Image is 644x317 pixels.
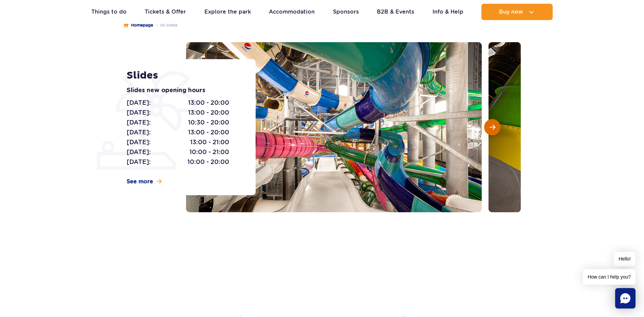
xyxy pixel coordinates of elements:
span: 10:00 - 20:00 [187,157,229,167]
span: Hello! [614,252,636,266]
span: [DATE]: [127,157,151,167]
h1: Slides [127,69,240,82]
p: Slides new opening hours [127,86,240,95]
a: Accommodation [269,4,315,20]
span: 10:00 - 21:00 [189,147,229,157]
a: Explore the park [204,4,251,20]
a: B2B & Events [377,4,414,20]
li: All slides [153,22,178,29]
a: Info & Help [433,4,463,20]
a: Sponsors [333,4,359,20]
span: [DATE]: [127,128,151,137]
span: 13:00 - 20:00 [188,128,229,137]
span: 13:00 - 20:00 [188,108,229,117]
span: [DATE]: [127,108,151,117]
a: See more [127,178,162,185]
span: How can I help you? [583,269,636,285]
button: Next slide [484,119,500,135]
span: See more [127,178,153,185]
span: [DATE]: [127,147,151,157]
span: [DATE]: [127,118,151,127]
button: Buy now [481,4,553,20]
span: [DATE]: [127,98,151,107]
a: Homepage [124,22,153,29]
span: 10:30 - 20:00 [188,118,229,127]
span: [DATE]: [127,137,151,147]
span: 13:00 - 20:00 [188,98,229,107]
span: 13:00 - 21:00 [190,137,229,147]
div: Chat [615,288,636,308]
span: Buy now [499,9,523,15]
a: Tickets & Offer [145,4,186,20]
a: Things to do [91,4,127,20]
